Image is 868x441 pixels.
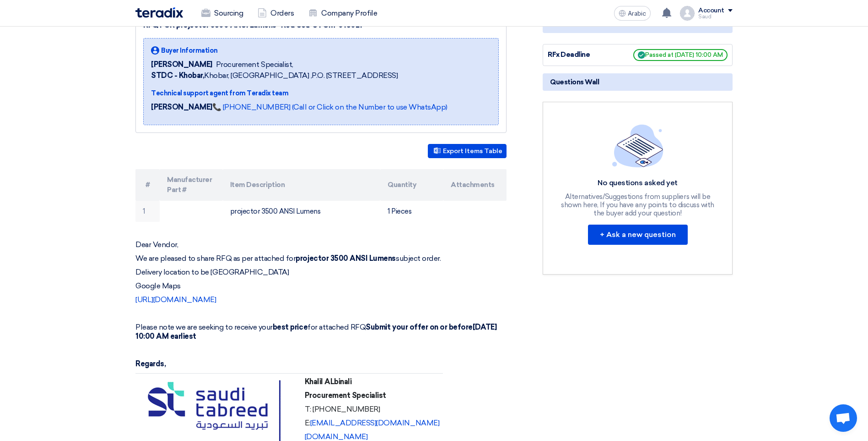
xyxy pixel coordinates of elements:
[428,144,507,158] button: Export Items Table
[223,169,381,201] th: Item Description
[560,193,716,217] div: Alternatives/Suggestions from suppliers will be shown here, If you have any points to discuss wit...
[443,169,507,201] th: Attachments
[135,268,507,277] p: Delivery location to be [GEOGRAPHIC_DATA]
[680,6,695,21] img: profile_test.png
[160,169,223,201] th: Manufacturer Part #
[305,432,368,441] a: [DOMAIN_NAME]
[628,11,646,17] span: Arabic
[135,323,496,341] strong: Submit your offer on or before[DATE] 10:00 AM earliest
[698,14,733,19] div: Saud
[135,323,507,341] p: Please note we are seeking to receive your for attached RFQ
[135,281,507,291] p: Google Maps
[135,7,183,18] img: Teradix logo
[296,254,396,263] strong: projector 3500 ANSI Lumens
[270,8,294,19] font: Orders
[250,3,301,23] a: Orders
[830,404,857,432] a: Open chat
[305,391,386,400] strong: Procurement Specialist
[135,169,160,201] th: #
[698,7,724,15] div: Account
[305,405,440,414] p: T: [PHONE_NUMBER]
[214,8,243,19] font: Sourcing
[305,419,440,428] p: E:
[321,8,377,19] font: Company Profile
[151,71,398,80] font: Khobar, [GEOGRAPHIC_DATA] ,P.O. [STREET_ADDRESS]
[548,50,616,60] div: RFx Deadline
[612,124,663,167] img: empty_state_list.svg
[614,6,651,21] button: Arabic
[135,295,216,304] a: [URL][DOMAIN_NAME]
[305,377,352,386] strong: Khalil ALbinali
[151,59,212,70] span: [PERSON_NAME]
[380,201,443,222] td: 1 Pieces
[135,359,166,368] strong: Regards,
[645,51,723,58] font: Passed at [DATE] 10:00 AM
[443,147,502,155] font: Export Items Table
[161,46,218,55] span: Buyer Information
[151,71,204,80] b: STDC - Khobar,
[194,3,250,23] a: Sourcing
[135,240,507,249] p: Dear Vendor,
[550,78,599,86] font: Questions Wall
[273,323,307,331] strong: best price
[151,88,447,98] div: Technical support agent from Teradix team
[310,419,440,427] a: [EMAIL_ADDRESS][DOMAIN_NAME]
[212,103,447,111] a: 📞 [PHONE_NUMBER] (Call or Click on the Number to use WhatsApp)
[216,59,293,70] span: Procurement Specialist,
[230,207,321,215] font: projector 3500 ANSI Lumens
[380,169,443,201] th: Quantity
[588,225,688,245] button: + Ask a new question
[135,201,160,222] td: 1
[560,178,716,188] div: No questions asked yet
[135,254,507,263] p: We are pleased to share RFQ as per attached for subject order.
[151,103,212,111] strong: [PERSON_NAME]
